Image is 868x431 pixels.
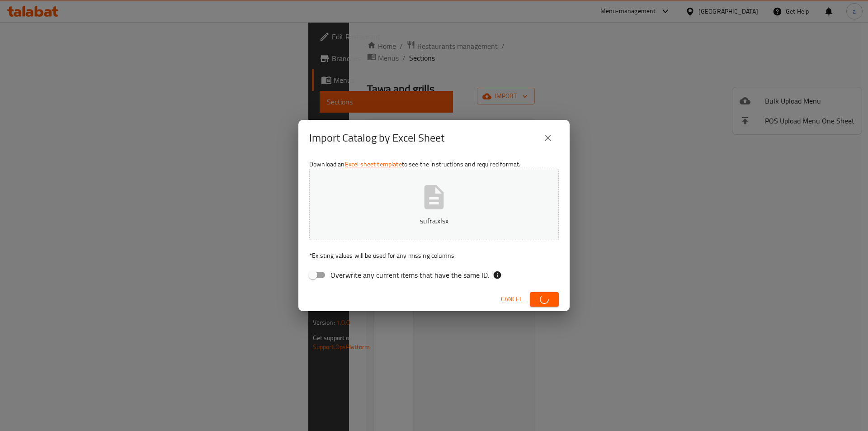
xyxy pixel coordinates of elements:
p: Existing values will be used for any missing columns. [309,251,559,260]
h2: Import Catalog by Excel Sheet [309,131,444,145]
p: sufra.xlsx [323,215,545,226]
svg: If the overwrite option isn't selected, then the items that match an existing ID will be ignored ... [493,270,502,279]
span: Overwrite any current items that have the same ID. [330,270,489,280]
span: Cancel [501,294,523,305]
button: sufra.xlsx [309,169,559,240]
button: close [537,127,559,149]
div: Download an to see the instructions and required format. [298,156,570,287]
a: Excel sheet template [345,158,402,170]
button: Cancel [497,291,526,308]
